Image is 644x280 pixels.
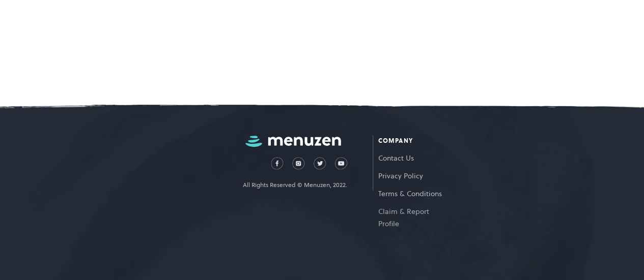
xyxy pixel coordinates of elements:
[271,157,283,169] img: Facebook Icon
[378,146,445,164] a: Contact Us
[378,200,445,230] a: Claim & Report Profile
[243,179,347,191] div: All Rights Reserved © Menuzen, 2022.
[314,157,326,169] img: Twitter Icon
[335,157,347,169] img: YouTube Icon
[245,135,341,147] img: Menuzen Logo
[378,164,445,182] a: Privacy Policy
[378,182,445,200] a: Terms & Conditions
[378,135,445,146] div: COMPANY
[292,157,304,169] img: Insta Icon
